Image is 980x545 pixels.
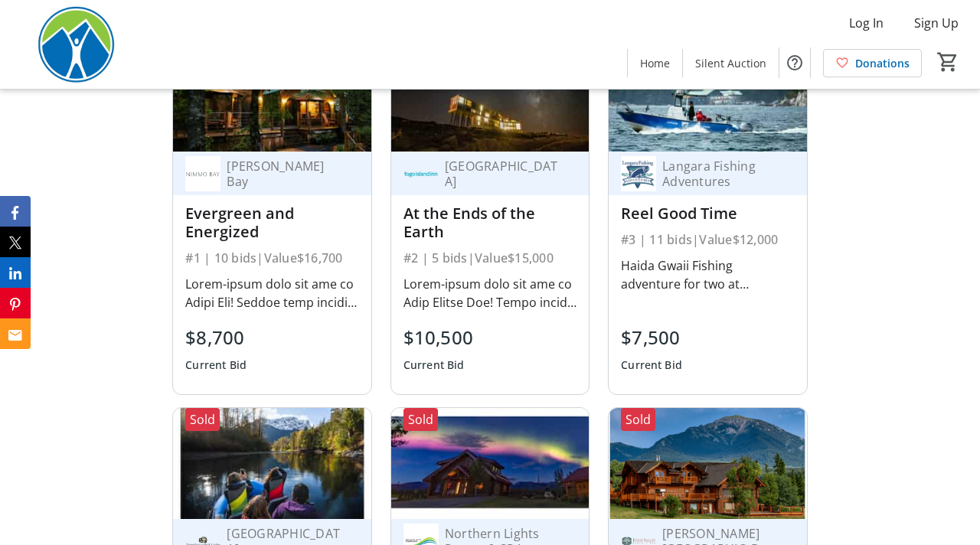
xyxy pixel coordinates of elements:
[914,14,959,32] span: Sign Up
[779,47,810,78] button: Help
[185,324,247,351] div: $8,700
[609,408,806,519] img: Restorative Ranch Retreat
[403,408,438,431] div: Sold
[849,14,884,32] span: Log In
[185,351,247,379] div: Current Bid
[609,41,806,152] img: Reel Good Time
[621,351,682,379] div: Current Bid
[837,11,896,35] button: Log In
[855,55,910,71] span: Donations
[403,351,473,379] div: Current Bid
[439,158,558,189] div: [GEOGRAPHIC_DATA]
[656,158,776,189] div: Langara Fishing Adventures
[403,324,473,351] div: $10,500
[185,275,358,312] div: Lorem-ipsum dolo sit ame co Adipi Eli! Seddoe temp incidi utl etdolore mag aliq enimad mi v quisn...
[9,6,145,83] img: Power To Be's Logo
[621,229,794,250] div: #3 | 11 bids | Value $12,000
[823,49,922,77] a: Donations
[683,49,779,77] a: Silent Auction
[621,204,794,223] div: Reel Good Time
[220,158,340,189] div: [PERSON_NAME] Bay
[621,256,794,293] div: Haida Gwaii Fishing adventure for two at [GEOGRAPHIC_DATA]! Reel in a salmon or halibut, watch fo...
[403,204,577,241] div: At the Ends of the Earth
[621,156,656,191] img: Langara Fishing Adventures
[902,11,971,35] button: Sign Up
[391,408,589,519] img: Discover the Yukon
[621,408,655,431] div: Sold
[695,55,766,71] span: Silent Auction
[640,55,670,71] span: Home
[403,156,439,191] img: Fogo Island Inn
[403,275,577,312] div: Lorem-ipsum dolo sit ame co Adip Elitse Doe! Tempo incid utlabo et dol magna-aliquae Admi Veniam ...
[934,48,962,76] button: Cart
[185,156,220,191] img: Nimmo Bay
[185,204,358,241] div: Evergreen and Energized
[173,408,371,519] img: Bella Coola Explorer
[173,41,371,152] img: Evergreen and Energized
[628,49,682,77] a: Home
[391,41,589,152] img: At the Ends of the Earth
[185,408,220,431] div: Sold
[621,324,682,351] div: $7,500
[185,247,358,269] div: #1 | 10 bids | Value $16,700
[403,247,577,269] div: #2 | 5 bids | Value $15,000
